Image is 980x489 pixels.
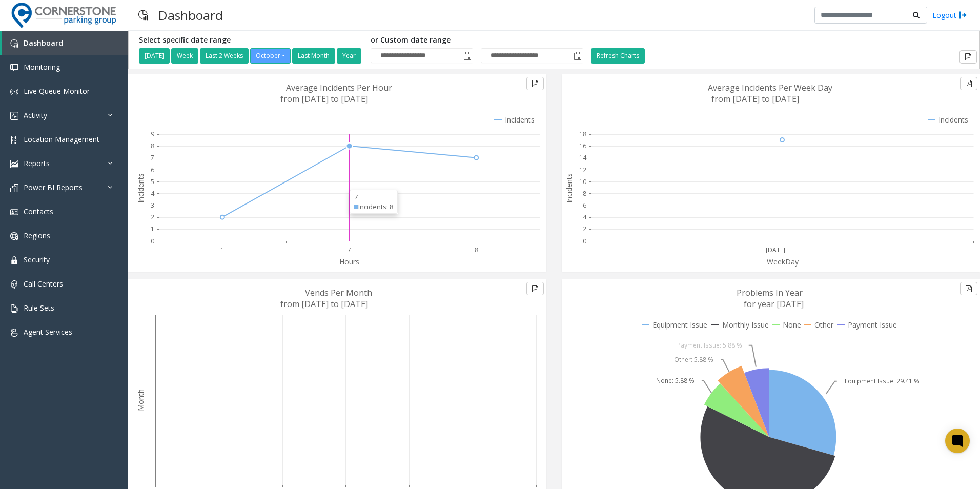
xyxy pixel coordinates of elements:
img: 'icon' [10,136,18,144]
div: 7 [354,192,393,202]
text: from [DATE] to [DATE] [711,93,799,105]
text: None: 5.88 % [656,376,695,385]
span: Dashboard [24,38,63,48]
text: 5 [151,177,154,186]
text: Problems In Year [737,287,803,298]
text: [DATE] [766,246,785,254]
img: 'icon' [10,256,18,264]
img: 'icon' [10,160,18,168]
text: WeekDay [767,257,799,267]
a: Logout [932,10,967,21]
text: for year [DATE] [744,298,804,310]
span: Reports [24,158,50,168]
text: 12 [579,166,586,174]
text: Payment Issue: 5.88 % [677,341,742,350]
button: Export to pdf [526,77,544,90]
text: Hours [339,257,359,267]
img: 'icon' [10,88,18,96]
text: 18 [579,130,586,138]
text: Vends Per Month [305,287,372,298]
span: Toggle popup [461,49,473,63]
button: October [250,48,291,64]
span: Rule Sets [24,303,54,313]
img: 'icon' [10,329,18,337]
text: 16 [579,141,586,150]
text: Month [136,389,146,411]
h3: Dashboard [153,3,228,28]
span: Regions [24,231,50,240]
text: 10 [579,177,586,186]
h5: or Custom date range [371,36,583,45]
text: 7 [348,246,351,254]
text: 3 [151,201,154,210]
text: 1 [151,225,154,233]
img: 'icon' [10,39,18,48]
img: pageIcon [138,3,148,28]
button: Week [171,48,198,64]
text: 2 [583,225,586,233]
text: Other: 5.88 % [674,355,713,364]
h5: Select specific date range [139,36,363,45]
span: Toggle popup [571,49,583,63]
text: 0 [151,237,154,246]
span: Activity [24,110,47,120]
a: Dashboard [2,31,128,55]
span: Security [24,255,50,264]
img: 'icon' [10,112,18,120]
text: 8 [583,189,586,198]
text: Incidents [136,173,146,203]
button: Year [337,48,361,64]
button: Last Month [292,48,335,64]
button: Export to pdf [960,77,977,90]
span: Power BI Reports [24,182,83,192]
button: Export to pdf [960,282,977,295]
text: Average Incidents Per Hour [286,82,392,93]
button: [DATE] [139,48,170,64]
span: Live Queue Monitor [24,86,90,96]
img: 'icon' [10,184,18,192]
text: 4 [583,213,587,221]
text: from [DATE] to [DATE] [280,298,368,310]
text: Equipment Issue: 29.41 % [845,377,920,385]
text: 2 [151,213,154,221]
text: 6 [583,201,586,210]
text: Incidents [564,173,574,203]
img: 'icon' [10,232,18,240]
img: logout [959,10,967,21]
img: 'icon' [10,280,18,289]
img: 'icon' [10,64,18,72]
text: 1 [220,246,224,254]
text: Average Incidents Per Week Day [708,82,832,93]
text: 9 [151,130,154,138]
button: Export to pdf [959,50,977,64]
text: from [DATE] to [DATE] [280,93,368,105]
button: Last 2 Weeks [200,48,249,64]
text: 8 [475,246,478,254]
img: 'icon' [10,304,18,313]
text: 0 [583,237,586,246]
span: Contacts [24,207,53,216]
text: 4 [151,189,155,198]
div: Incidents: 8 [354,202,393,212]
span: Location Management [24,134,99,144]
span: Agent Services [24,327,72,337]
text: 7 [151,153,154,162]
button: Export to pdf [526,282,544,295]
text: 6 [151,166,154,174]
span: Monitoring [24,62,60,72]
img: 'icon' [10,208,18,216]
text: 14 [579,153,587,162]
span: Call Centers [24,279,63,289]
button: Refresh Charts [591,48,645,64]
text: 8 [151,141,154,150]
